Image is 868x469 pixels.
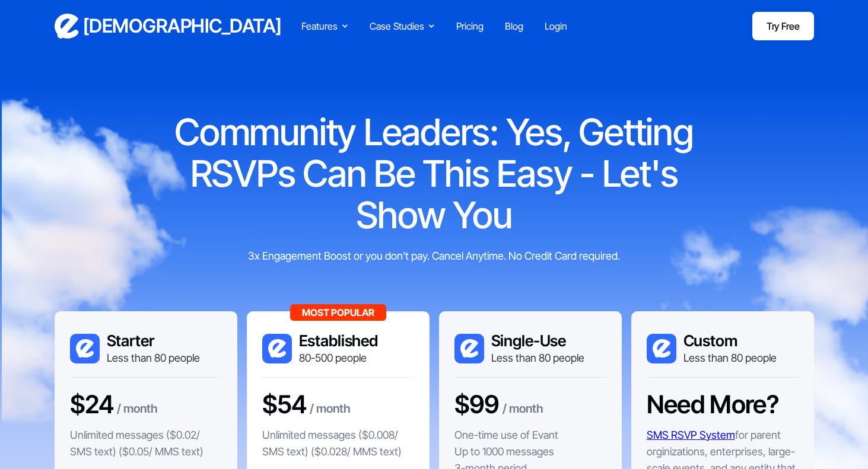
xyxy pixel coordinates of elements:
[545,19,567,33] a: Login
[491,350,584,365] div: Less than 80 people
[456,19,484,33] a: Pricing
[107,331,200,350] h3: Starter
[301,19,348,33] div: Features
[290,304,386,321] div: Most Popular
[299,350,379,365] div: 80-500 people
[310,400,351,420] div: / month
[55,14,282,39] a: home
[262,427,414,460] p: Unlimited messages ($0.008/ SMS text) ($0.028/ MMS text)
[83,14,282,38] h3: [DEMOGRAPHIC_DATA]
[503,400,543,420] div: / month
[299,331,379,350] h3: Established
[70,390,114,419] h3: $24
[505,19,523,33] a: Blog
[647,429,735,441] a: SMS RSVP System
[212,248,657,264] div: 3x Engagement Boost or you don't pay. Cancel Anytime. No Credit Card required.
[107,350,200,365] div: Less than 80 people
[70,427,222,460] p: Unlimited messages ($0.02/ SMS text) ($0.05/ MMS text)
[647,390,779,419] h3: Need More?
[370,19,424,33] div: Case Studies
[454,390,500,419] h3: $99
[491,331,584,350] h3: Single-Use
[683,350,777,365] div: Less than 80 people
[301,19,338,33] div: Features
[150,111,719,236] h1: Community Leaders: Yes, Getting RSVPs Can Be This Easy - Let's Show You
[117,400,158,420] div: / month
[262,390,307,419] h3: $54
[370,19,435,33] div: Case Studies
[683,331,777,350] h3: Custom
[752,12,813,40] a: Try Free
